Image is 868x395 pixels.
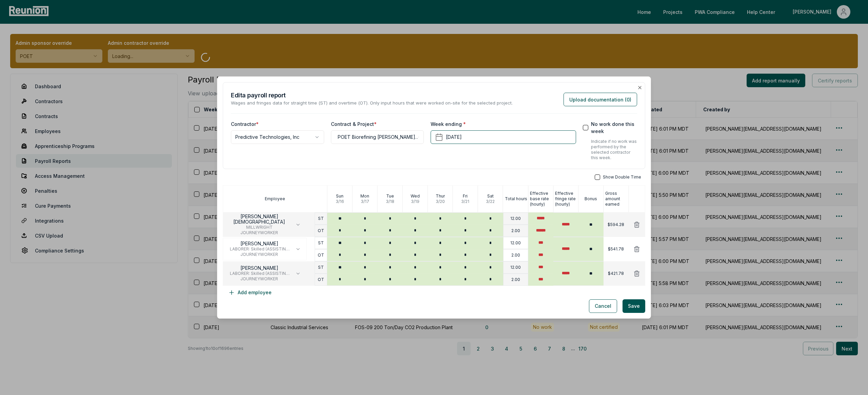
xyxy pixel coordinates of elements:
p: Sun [336,193,343,199]
span: JOURNEYWORKER [229,252,290,257]
p: Mon [360,193,369,199]
p: Gross amount earned [605,191,628,207]
label: Contractor [231,120,259,128]
p: ST [318,240,324,246]
p: 3 / 16 [336,199,344,204]
span: LABORER: Skilled (ASSISTING SKILLED CRAFT JOURNEYMAN) [229,271,290,276]
label: No work done this week [591,120,637,135]
p: 3 / 19 [411,199,419,204]
p: 3 / 20 [436,199,445,204]
span: MILLWRIGHT [229,225,290,230]
p: [PERSON_NAME] [229,241,290,246]
p: Bonus [585,196,597,202]
p: Effective base rate (hourly) [530,191,553,207]
button: Cancel [589,299,617,313]
label: Week ending [431,120,466,128]
p: 2.00 [511,228,520,233]
p: Wed [411,193,420,199]
button: Save [623,299,645,313]
button: Upload documentation (0) [564,93,637,106]
p: ST [318,265,324,270]
label: Contract & Project [331,120,377,128]
p: ST [318,216,324,221]
button: [DATE] [431,130,576,144]
p: OT [318,252,324,258]
p: 12.00 [510,265,521,270]
p: 3 / 17 [361,199,369,204]
p: Sat [487,193,494,199]
p: 12.00 [510,240,521,246]
span: Show Double Time [603,174,641,180]
p: $421.78 [608,271,624,276]
p: Employee [265,196,285,202]
p: 3 / 22 [486,199,495,204]
p: OT [318,277,324,282]
p: $541.78 [608,246,624,252]
p: [PERSON_NAME] [229,265,290,271]
p: Total hours [505,196,527,202]
h2: Edit a payroll report [231,91,513,100]
p: 3 / 21 [461,199,469,204]
p: 3 / 18 [386,199,394,204]
p: Thur [436,193,445,199]
p: 12.00 [510,216,521,221]
p: 2.00 [511,277,520,282]
button: Add employee [223,286,277,299]
p: $594.28 [608,222,624,227]
p: OT [318,228,324,233]
p: Indicate if no work was performed by the selected contractor this week. [591,139,637,161]
p: Fri [463,193,468,199]
p: Tue [386,193,394,199]
p: 2.00 [511,252,520,258]
p: [PERSON_NAME][DEMOGRAPHIC_DATA] [229,214,290,225]
span: JOURNEYWORKER [229,276,290,282]
p: Effective fringe rate (hourly) [555,191,578,207]
span: JOURNEYWORKER [229,230,290,236]
p: Wages and fringes data for straight time (ST) and overtime (OT). Only input hours that were worke... [231,100,513,107]
span: LABORER: Skilled (ASSISTING SKILLED CRAFT JOURNEYMAN) [229,246,290,252]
